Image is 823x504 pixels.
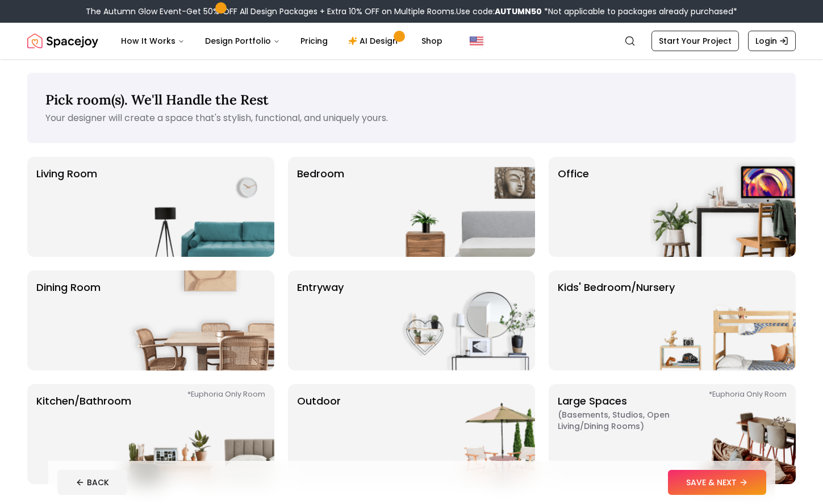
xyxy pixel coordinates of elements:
button: How It Works [112,30,194,52]
img: United States [470,34,483,48]
img: Bedroom [390,157,535,257]
p: Living Room [36,166,97,248]
p: Kitchen/Bathroom [36,393,131,475]
a: Shop [412,30,452,52]
button: Design Portfolio [196,30,289,52]
p: Bedroom [297,166,344,248]
p: Office [558,166,589,248]
nav: Main [112,30,452,52]
img: Large Spaces *Euphoria Only [650,384,796,484]
img: Kitchen/Bathroom *Euphoria Only [129,384,274,484]
img: Outdoor [390,384,535,484]
img: Spacejoy Logo [27,30,98,52]
a: Pricing [291,30,337,52]
p: Kids' Bedroom/Nursery [558,280,675,361]
span: ( Basements, Studios, Open living/dining rooms ) [558,409,700,432]
p: Dining Room [36,280,101,361]
button: BACK [57,470,127,495]
img: Living Room [129,157,274,257]
img: Kids' Bedroom/Nursery [650,270,796,370]
span: Pick room(s). We'll Handle the Rest [45,91,269,109]
a: Spacejoy [27,30,98,52]
b: AUTUMN50 [495,6,542,17]
nav: Global [27,23,796,59]
p: entryway [297,280,344,361]
img: entryway [390,270,535,370]
img: Dining Room [129,270,274,370]
a: Login [748,31,796,51]
a: Start Your Project [651,31,739,51]
p: Your designer will create a space that's stylish, functional, and uniquely yours. [45,111,778,125]
img: Office [650,157,796,257]
p: Large Spaces [558,393,700,475]
p: Outdoor [297,393,341,475]
a: AI Design [339,30,410,52]
span: *Not applicable to packages already purchased* [542,6,737,17]
button: SAVE & NEXT [668,470,766,495]
span: Use code: [456,6,542,17]
div: The Autumn Glow Event-Get 50% OFF All Design Packages + Extra 10% OFF on Multiple Rooms. [86,6,737,17]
